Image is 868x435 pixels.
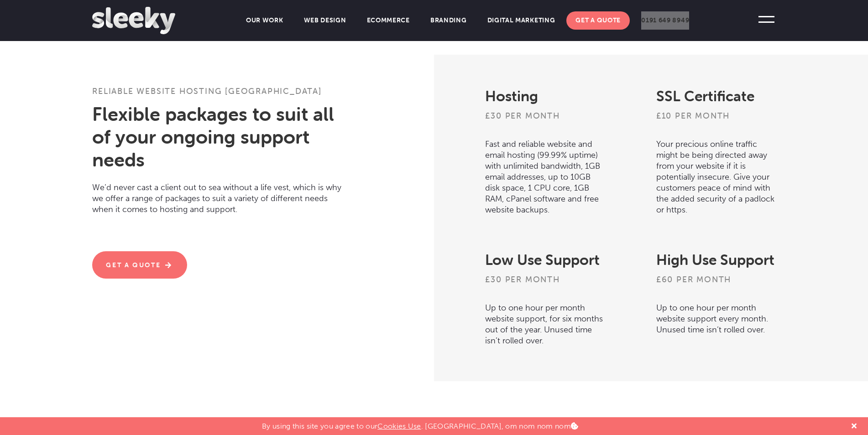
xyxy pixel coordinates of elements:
h2: SSL Certificate [656,87,776,110]
h3: £30 per month [485,274,605,291]
p: Fast and reliable website and email hosting (99.99% uptime) with unlimited bandwidth, 1GB email a... [485,128,605,220]
a: 0191 649 8949 [632,11,698,30]
p: Your precious online traffic might be being directed away from your website if it is potentially ... [656,128,776,220]
h2: Flexible packages to suit all of your ongoing support needs [92,103,349,171]
a: Our Work [237,11,293,30]
p: Up to one hour per month website support every month. Unused time isn’t rolled over. [656,291,776,340]
p: We’d never cast a client out to sea without a life vest, which is why we offer a range of package... [92,171,349,215]
a: Ecommerce [358,11,419,30]
h3: £60 per month [656,274,776,291]
p: Up to one hour per month website support, for six months out of the year. Unused time isn’t rolle... [485,291,605,351]
a: Get A Quote [92,251,187,279]
h3: £30 per month [485,110,605,128]
h2: Low Use Support [485,250,605,274]
h2: Hosting [485,87,605,110]
img: Sleeky Web Design Newcastle [92,7,175,34]
h2: High Use Support [656,250,776,274]
a: Digital Marketing [478,11,565,30]
p: By using this site you agree to our . [GEOGRAPHIC_DATA], om nom nom nom [262,417,578,430]
a: Cookies Use [377,422,421,430]
h1: Reliable Website Hosting [GEOGRAPHIC_DATA] [92,87,349,103]
h3: £10 per month [656,110,776,128]
a: Web Design [295,11,356,30]
a: Branding [421,11,476,30]
a: Get A Quote [566,11,630,30]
